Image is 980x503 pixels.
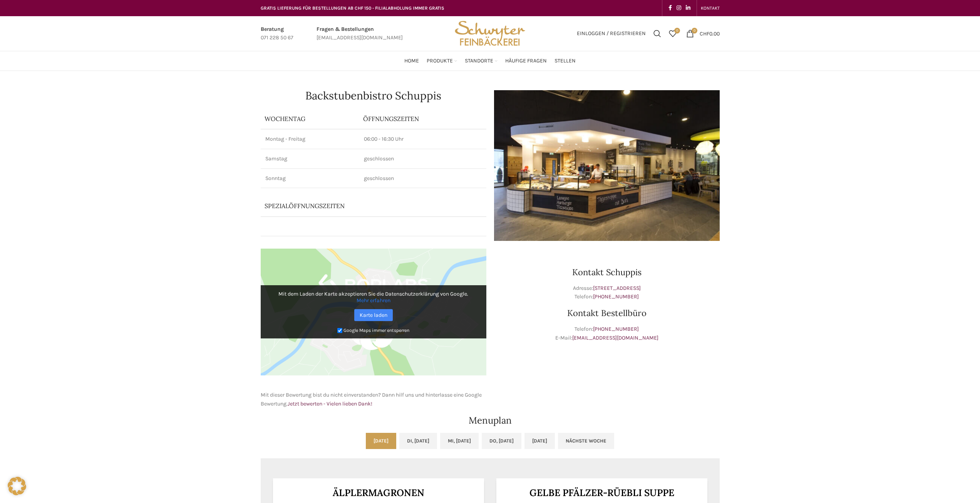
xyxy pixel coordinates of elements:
[261,5,444,11] span: GRATIS LIEFERUNG FÜR BESTELLUNGEN AB CHF 150 - FILIALABHOLUNG IMMER GRATIS
[343,328,409,333] small: Google Maps immer entsperren
[494,309,720,317] h3: Kontakt Bestellbüro
[317,25,403,42] a: Infobox link
[265,175,355,182] p: Sonntag
[700,30,709,37] span: CHF
[701,0,720,16] a: KONTAKT
[701,5,720,11] span: KONTAKT
[683,3,693,13] a: Linkedin social link
[357,297,390,304] a: Mehr erfahren
[265,135,355,143] p: Montag - Freitag
[364,155,482,163] p: geschlossen
[440,433,479,449] a: Mi, [DATE]
[282,488,474,498] h3: Älplermagronen
[505,53,547,69] a: Häufige Fragen
[265,114,355,123] p: Wochentag
[363,114,482,123] p: ÖFFNUNGSZEITEN
[494,325,720,342] p: Telefon: E-Mail:
[364,135,482,143] p: 06:00 - 16:30 Uhr
[265,202,445,210] p: Spezialöffnungszeiten
[337,328,342,333] input: Google Maps immer entsperren
[554,53,576,69] a: Stellen
[261,90,486,101] h1: Backstubenbistro Schuppis
[465,53,498,69] a: Standorte
[650,26,665,41] a: Suchen
[261,416,720,425] h2: Menuplan
[427,53,457,69] a: Produkte
[573,26,650,41] a: Einloggen / Registrieren
[366,433,396,449] a: [DATE]
[572,335,658,341] a: [EMAIL_ADDRESS][DOMAIN_NAME]
[593,293,639,300] a: [PHONE_NUMBER]
[593,285,641,291] a: [STREET_ADDRESS]
[577,31,646,36] span: Einloggen / Registrieren
[452,30,528,36] a: Site logo
[665,26,680,41] a: 0
[666,3,674,13] a: Facebook social link
[674,28,680,34] span: 0
[524,433,555,449] a: [DATE]
[665,26,680,41] div: Meine Wunschliste
[593,326,639,332] a: [PHONE_NUMBER]
[465,57,493,65] span: Standorte
[482,433,521,449] a: Do, [DATE]
[682,26,724,41] a: 0 CHF0.00
[452,16,528,51] img: Bäckerei Schwyter
[364,175,482,182] p: geschlossen
[506,488,698,498] h3: Gelbe Pfälzer-Rüebli Suppe
[404,57,419,65] span: Home
[427,57,453,65] span: Produkte
[404,53,419,69] a: Home
[399,433,437,449] a: Di, [DATE]
[288,400,372,407] a: Jetzt bewerten - Vielen lieben Dank!
[697,0,724,16] div: Secondary navigation
[257,53,724,69] div: Main navigation
[265,155,355,163] p: Samstag
[700,30,720,37] bdi: 0.00
[354,309,393,321] a: Karte laden
[674,3,683,13] a: Instagram social link
[558,433,614,449] a: Nächste Woche
[261,249,486,376] img: Google Maps
[261,391,486,408] p: Mit dieser Bewertung bist du nicht einverstanden? Dann hilf uns und hinterlasse eine Google Bewer...
[692,28,697,34] span: 0
[261,25,293,42] a: Infobox link
[494,268,720,276] h3: Kontakt Schuppis
[554,57,576,65] span: Stellen
[266,291,481,304] p: Mit dem Laden der Karte akzeptieren Sie die Datenschutzerklärung von Google.
[505,57,547,65] span: Häufige Fragen
[494,284,720,301] p: Adresse: Telefon:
